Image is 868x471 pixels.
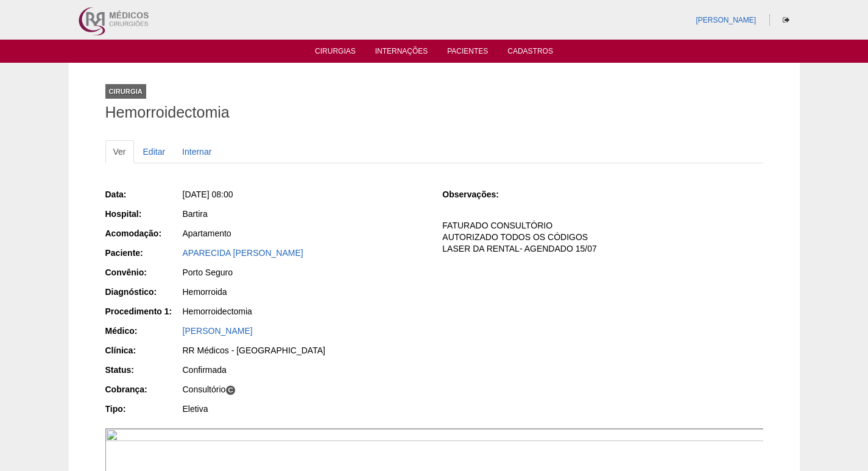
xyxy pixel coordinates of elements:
div: Porto Seguro [183,266,426,278]
div: Confirmada [183,364,426,376]
div: Hemorroidectomia [183,305,426,317]
span: [DATE] 08:00 [183,189,233,199]
i: Sair [783,16,789,24]
div: Médico: [105,325,182,337]
div: Observações: [442,188,518,200]
a: Internar [174,140,219,163]
div: Acomodação: [105,227,182,239]
div: Apartamento [183,227,426,239]
a: [PERSON_NAME] [183,326,253,336]
div: Data: [105,188,182,200]
a: Internações [375,47,428,59]
a: Pacientes [447,47,488,59]
div: Eletiva [183,403,426,415]
div: Diagnóstico: [105,286,182,298]
div: RR Médicos - [GEOGRAPHIC_DATA] [183,344,426,356]
div: Procedimento 1: [105,305,182,317]
h1: Hemorroidectomia [105,105,763,120]
a: Cirurgias [315,47,356,59]
div: Hospital: [105,208,182,220]
div: Cobrança: [105,383,182,395]
div: Status: [105,364,182,376]
div: Hemorroida [183,286,426,298]
a: APARECIDA [PERSON_NAME] [183,248,303,258]
div: Bartira [183,208,426,220]
div: Consultório [183,383,426,395]
p: FATURADO CONSULTÓRIO AUTORIZADO TODOS OS CÓDIGOS LASER DA RENTAL- AGENDADO 15/07 [442,220,763,255]
span: C [225,385,236,395]
a: Ver [105,140,134,163]
a: Cadastros [507,47,553,59]
div: Cirurgia [105,84,146,99]
div: Paciente: [105,247,182,259]
div: Tipo: [105,403,182,415]
a: [PERSON_NAME] [696,16,756,24]
div: Convênio: [105,266,182,278]
div: Clínica: [105,344,182,356]
a: Editar [135,140,174,163]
